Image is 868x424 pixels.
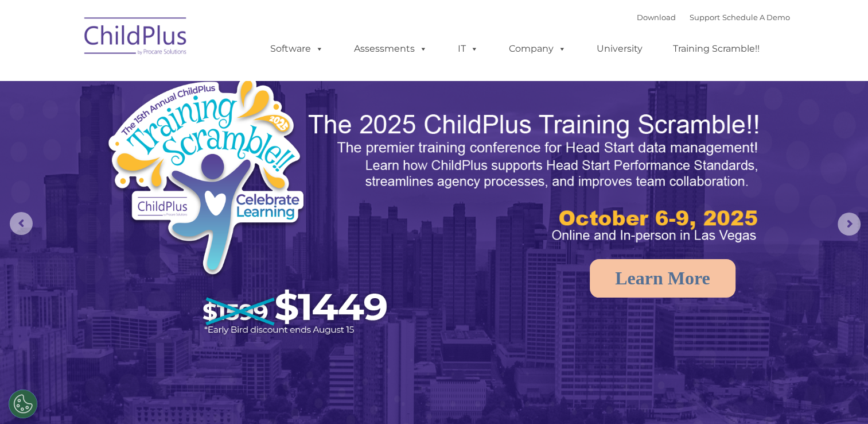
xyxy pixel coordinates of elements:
[585,37,654,60] a: University
[590,259,735,298] a: Learn More
[722,13,790,22] a: Schedule A Demo
[259,37,335,60] a: Software
[661,37,771,60] a: Training Scramble!!
[9,390,37,418] button: Cookies Settings
[637,13,790,22] font: |
[446,37,490,60] a: IT
[342,37,439,60] a: Assessments
[690,13,720,22] a: Support
[79,9,193,67] img: ChildPlus by Procare Solutions
[637,13,676,22] a: Download
[497,37,578,60] a: Company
